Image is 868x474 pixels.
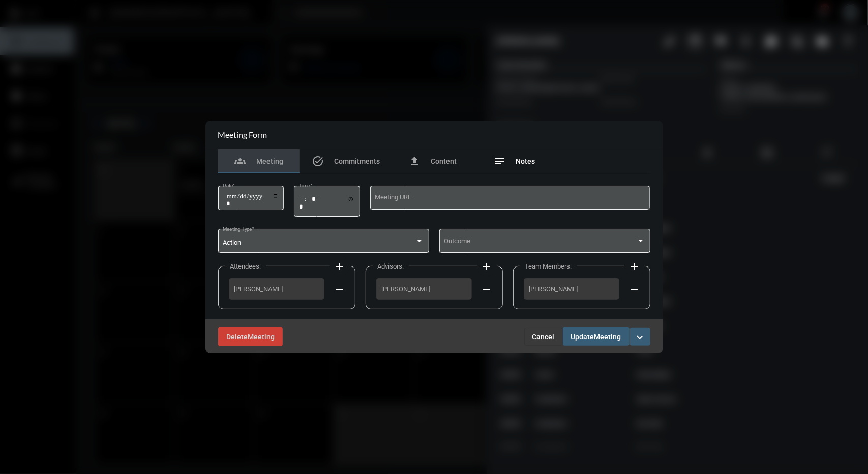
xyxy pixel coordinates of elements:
[408,155,421,167] mat-icon: file_upload
[248,333,275,341] span: Meeting
[571,333,594,341] span: Update
[334,157,380,165] span: Commitments
[628,260,641,273] mat-icon: add
[218,130,267,139] h2: Meeting Form
[334,260,346,273] mat-icon: add
[234,285,319,293] span: [PERSON_NAME]
[516,157,535,165] span: Notes
[218,327,283,346] button: DeleteMeeting
[634,331,646,343] mat-icon: expand_more
[481,260,493,273] mat-icon: add
[524,328,563,346] button: Cancel
[493,155,505,167] mat-icon: notes
[594,333,621,341] span: Meeting
[334,283,346,295] mat-icon: remove
[628,283,641,295] mat-icon: remove
[431,157,457,165] span: Content
[312,155,324,167] mat-icon: task_alt
[223,239,241,246] span: Action
[520,262,577,270] label: Team Members:
[226,333,248,341] span: Delete
[234,155,246,167] mat-icon: groups
[563,327,630,346] button: UpdateMeeting
[481,283,493,295] mat-icon: remove
[529,285,614,293] span: [PERSON_NAME]
[532,333,555,341] span: Cancel
[373,262,409,270] label: Advisors:
[225,262,266,270] label: Attendees:
[256,157,283,165] span: Meeting
[382,285,466,293] span: [PERSON_NAME]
